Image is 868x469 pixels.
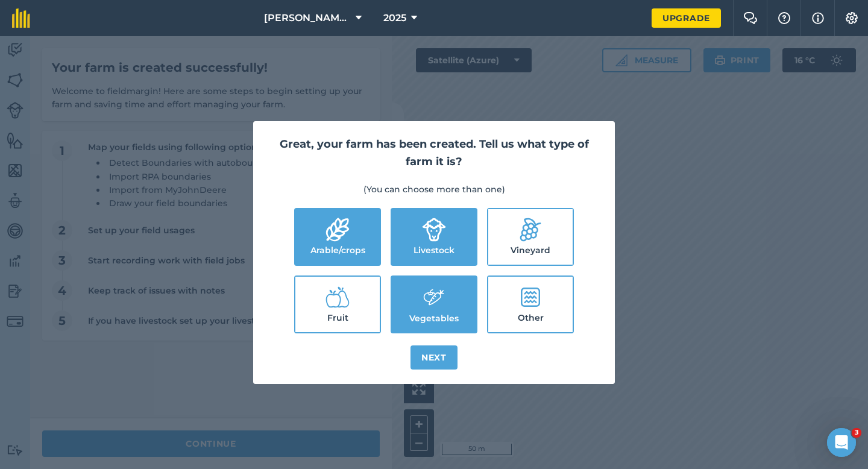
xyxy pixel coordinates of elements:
button: Next [410,345,458,370]
label: Livestock [392,209,476,265]
iframe: Intercom live chat [827,428,856,457]
span: 3 [852,428,861,438]
label: Vegetables [392,277,476,332]
label: Arable/crops [295,209,380,265]
label: Vineyard [488,209,573,265]
span: [PERSON_NAME] & Sons [264,11,351,25]
label: Fruit [295,277,380,332]
h2: Great, your farm has been created. Tell us what type of farm it is? [268,136,600,171]
label: Other [488,277,573,332]
img: Two speech bubbles overlapping with the left bubble in the forefront [743,12,758,24]
p: (You can choose more than one) [268,183,600,196]
span: 2025 [383,11,406,25]
img: A cog icon [844,12,859,24]
img: fieldmargin Logo [12,8,30,28]
img: A question mark icon [777,12,791,24]
img: svg+xml;base64,PHN2ZyB4bWxucz0iaHR0cDovL3d3dy53My5vcmcvMjAwMC9zdmciIHdpZHRoPSIxNyIgaGVpZ2h0PSIxNy... [812,11,824,25]
a: Upgrade [652,8,721,28]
